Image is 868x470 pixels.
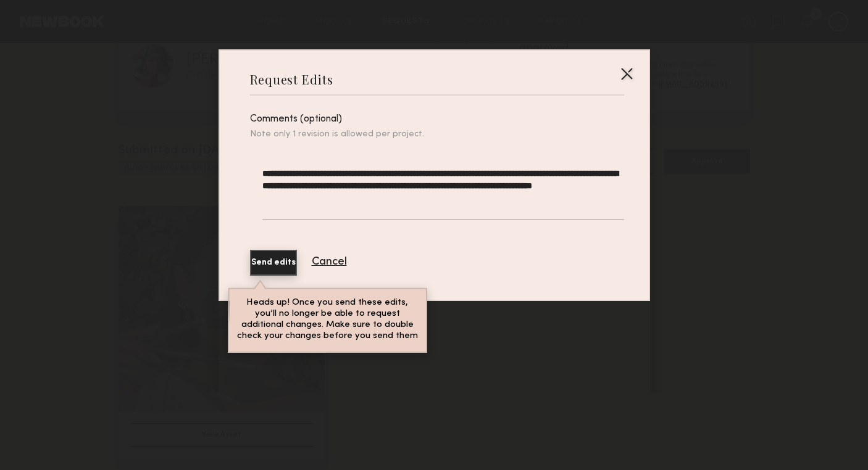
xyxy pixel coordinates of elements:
div: Note only 1 revision is allowed per project. [250,130,624,140]
p: Heads up! Once you send these edits, you’ll no longer be able to request additional changes. Make... [237,297,418,341]
div: Comments (optional) [250,114,624,125]
button: Send edits [250,250,297,276]
div: Request Edits [250,71,333,88]
button: Cancel [312,257,347,268]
